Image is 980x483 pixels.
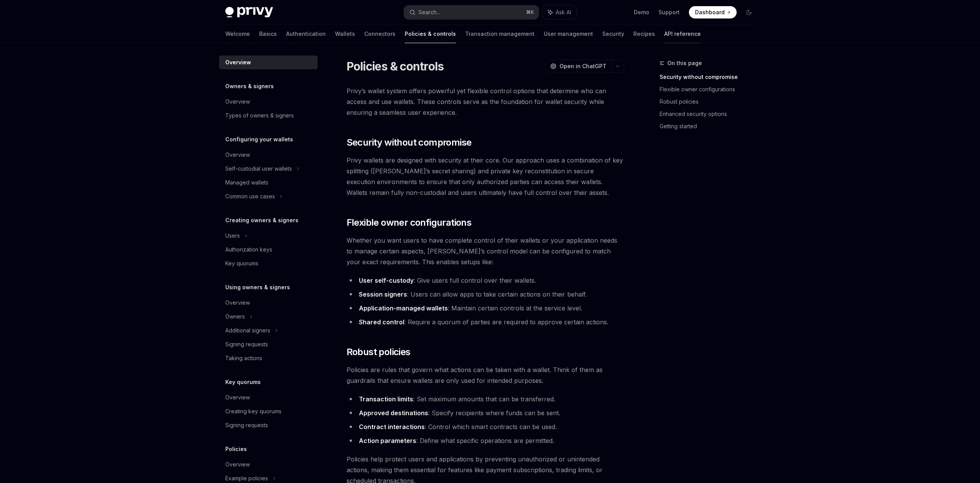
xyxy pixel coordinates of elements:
[556,8,571,16] span: Ask AI
[225,216,298,225] h5: Creating owners & signers
[225,259,258,268] div: Key quorums
[543,5,576,19] button: Ask AI
[225,354,262,363] div: Taking actions
[225,298,250,307] div: Overview
[359,304,448,312] strong: Application-managed wallets
[225,393,250,402] div: Overview
[219,148,318,162] a: Overview
[225,164,292,173] div: Self-custodial user wallets
[225,150,250,159] div: Overview
[347,155,624,198] span: Privy wallets are designed with security at their core. Our approach uses a combination of key sp...
[219,337,318,351] a: Signing requests
[359,277,414,284] strong: User self-custody
[404,5,539,19] button: Search...⌘K
[219,55,318,69] a: Overview
[219,257,318,270] a: Key quorums
[286,25,326,43] a: Authentication
[225,245,272,254] div: Authorization keys
[544,25,593,43] a: User management
[658,8,680,16] a: Support
[405,25,456,43] a: Policies & controls
[602,25,624,43] a: Security
[219,95,318,109] a: Overview
[219,418,318,432] a: Signing requests
[225,231,240,240] div: Users
[347,86,624,118] span: Privy’s wallet system offers powerful yet flexible control options that determine who can access ...
[225,135,293,144] h5: Configuring your wallets
[225,25,250,43] a: Welcome
[225,97,250,106] div: Overview
[219,109,318,122] a: Types of owners & signers
[465,25,534,43] a: Transaction management
[219,296,318,310] a: Overview
[560,62,606,70] span: Open in ChatGPT
[259,25,277,43] a: Basics
[359,437,416,444] strong: Action parameters
[347,216,472,229] span: Flexible owner configurations
[225,407,281,416] div: Creating key quorums
[347,346,410,358] span: Robust policies
[359,290,407,298] strong: Session signers
[660,120,761,132] a: Getting started
[225,178,268,187] div: Managed wallets
[225,111,294,120] div: Types of owners & signers
[526,9,534,15] span: ⌘ K
[347,235,624,267] span: Whether you want users to have complete control of their wallets or your application needs to man...
[225,340,268,349] div: Signing requests
[660,71,761,83] a: Security without compromise
[660,96,761,108] a: Robust policies
[219,404,318,418] a: Creating key quorums
[667,59,702,68] span: On this page
[347,364,624,386] span: Policies are rules that govern what actions can be taken with a wallet. Think of them as guardrai...
[364,25,395,43] a: Connectors
[225,460,250,469] div: Overview
[225,474,268,483] div: Example policies
[225,192,275,201] div: Common use cases
[743,6,755,18] button: Toggle dark mode
[347,59,444,73] h1: Policies & controls
[633,25,655,43] a: Recipes
[347,394,624,404] li: : Set maximum amounts that can be transferred.
[359,409,428,417] strong: Approved destinations
[225,312,245,321] div: Owners
[225,421,268,430] div: Signing requests
[219,176,318,190] a: Managed wallets
[634,8,649,16] a: Demo
[225,444,247,454] h5: Policies
[347,317,624,327] li: : Require a quorum of parties are required to approve certain actions.
[545,60,611,73] button: Open in ChatGPT
[359,423,425,431] strong: Contract interactions
[225,82,274,91] h5: Owners & signers
[225,283,290,292] h5: Using owners & signers
[359,318,404,326] strong: Shared control
[347,408,624,418] li: : Specify recipients where funds can be sent.
[219,458,318,471] a: Overview
[689,6,737,18] a: Dashboard
[419,8,440,17] div: Search...
[359,395,413,403] strong: Transaction limits
[347,303,624,314] li: : Maintain certain controls at the service level.
[695,8,725,16] span: Dashboard
[664,25,701,43] a: API reference
[347,421,624,432] li: : Control which smart contracts can be used.
[225,58,251,67] div: Overview
[347,435,624,446] li: : Define what specific operations are permitted.
[660,108,761,120] a: Enhanced security options
[660,83,761,96] a: Flexible owner configurations
[219,351,318,365] a: Taking actions
[219,243,318,257] a: Authorization keys
[225,377,261,387] h5: Key quorums
[335,25,355,43] a: Wallets
[347,289,624,300] li: : Users can allow apps to take certain actions on their behalf.
[347,275,624,286] li: : Give users full control over their wallets.
[219,391,318,404] a: Overview
[225,326,270,335] div: Additional signers
[225,7,273,18] img: dark logo
[347,136,472,149] span: Security without compromise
